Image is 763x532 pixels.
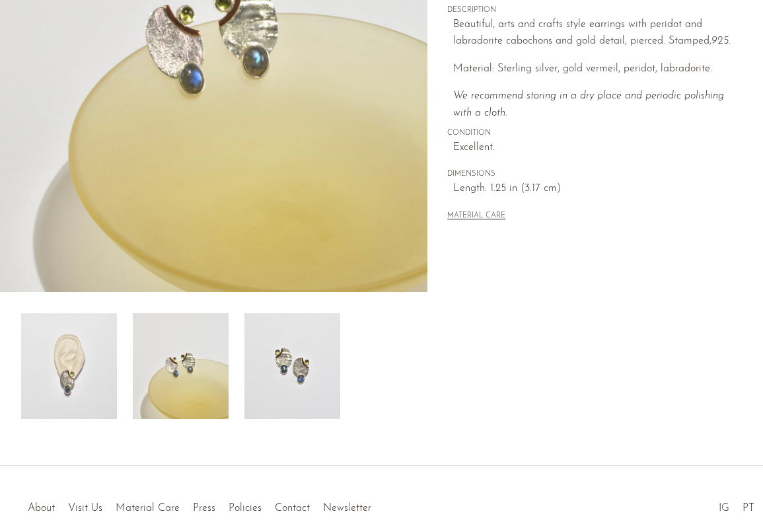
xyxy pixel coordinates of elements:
[719,503,729,513] a: IG
[453,17,742,50] p: Beautiful, arts and crafts style earrings with peridot and labradorite cabochons and gold detail,...
[116,503,180,513] a: Material Care
[447,128,742,139] span: CONDITION
[133,313,229,419] img: Peridot Labradorite Earrings
[447,5,742,17] span: DESCRIPTION
[21,313,117,419] img: Peridot Labradorite Earrings
[743,503,754,513] a: PT
[447,169,742,180] span: DIMENSIONS
[229,503,262,513] a: Policies
[453,91,724,118] i: We recommend storing in a dry place and periodic polishing with a cloth.
[447,211,505,221] button: MATERIAL CARE
[711,36,731,46] em: 925.
[68,503,102,513] a: Visit Us
[244,313,340,419] img: Peridot Labradorite Earrings
[453,61,742,78] p: Material: Sterling silver, gold vermeil, peridot, labradorite.
[21,492,378,517] ul: Quick links
[453,139,742,157] span: Excellent.
[453,180,742,198] span: Length: 1.25 in (3.17 cm)
[28,503,55,513] a: About
[193,503,215,513] a: Press
[712,492,761,517] ul: Social Medias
